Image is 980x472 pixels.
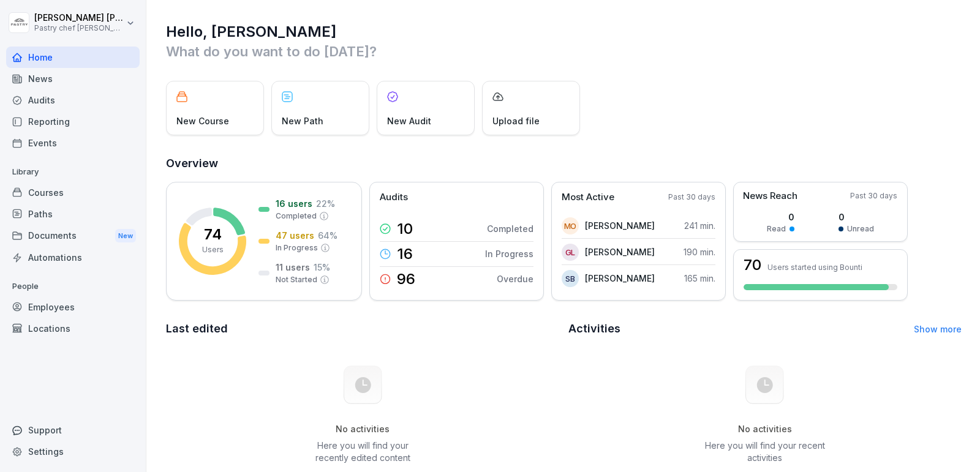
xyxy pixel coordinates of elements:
[6,89,140,111] a: Audits
[314,261,330,274] p: 15 %
[767,223,786,234] p: Read
[562,190,614,204] p: Most Active
[6,318,140,339] a: Locations
[380,190,408,204] p: Audits
[166,22,962,42] h1: Hello, [PERSON_NAME]
[276,274,317,285] p: Not Started
[703,440,827,464] p: Here you will find your recent activities
[585,245,655,258] p: [PERSON_NAME]
[397,272,415,287] p: 96
[166,42,962,61] p: What do you want to do [DATE]?
[282,114,323,127] p: New Path
[6,111,140,132] a: Reporting
[115,229,136,243] div: New
[497,272,533,285] p: Overdue
[6,47,140,68] a: Home
[684,272,715,285] p: 165 min.
[6,203,140,225] a: Paths
[684,245,715,258] p: 190 min.
[744,258,761,272] h3: 70
[492,114,540,127] p: Upload file
[166,320,560,337] h2: Last edited
[847,223,874,234] p: Unread
[684,219,715,232] p: 241 min.
[276,261,310,274] p: 11 users
[316,197,335,210] p: 22 %
[276,242,318,253] p: In Progress
[839,211,874,223] p: 0
[6,162,140,182] p: Library
[668,192,715,203] p: Past 30 days
[703,424,827,435] h5: No activities
[202,244,224,255] p: Users
[6,182,140,203] a: Courses
[6,419,140,441] div: Support
[397,247,413,261] p: 16
[485,247,533,260] p: In Progress
[562,270,579,287] div: SB
[743,189,797,203] p: News Reach
[487,222,533,235] p: Completed
[562,217,579,234] div: MO
[562,244,579,261] div: GL
[6,225,140,247] div: Documents
[767,263,862,272] p: Users started using Bounti
[276,211,317,222] p: Completed
[6,296,140,318] a: Employees
[6,277,140,296] p: People
[914,324,962,334] a: Show more
[34,24,124,32] p: Pastry chef [PERSON_NAME] y Cocina gourmet
[767,211,794,223] p: 0
[301,440,424,464] p: Here you will find your recently edited content
[850,190,897,201] p: Past 30 days
[6,132,140,154] a: Events
[34,13,124,23] p: [PERSON_NAME] [PERSON_NAME]
[568,320,620,337] h2: Activities
[166,155,962,172] h2: Overview
[387,114,431,127] p: New Audit
[176,114,229,127] p: New Course
[6,441,140,462] a: Settings
[6,68,140,89] a: News
[204,227,222,242] p: 74
[276,197,312,210] p: 16 users
[585,219,655,232] p: [PERSON_NAME]
[318,229,337,242] p: 64 %
[585,272,655,285] p: [PERSON_NAME]
[397,222,413,236] p: 10
[276,229,314,242] p: 47 users
[6,247,140,268] a: Automations
[301,424,424,435] h5: No activities
[6,225,140,247] a: DocumentsNew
